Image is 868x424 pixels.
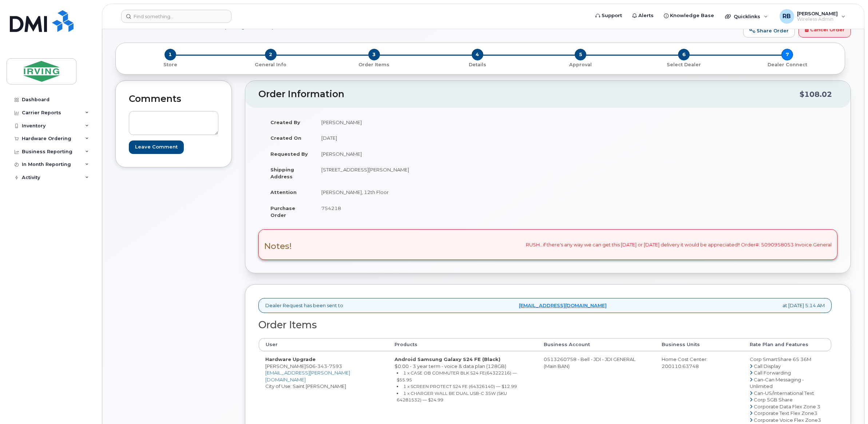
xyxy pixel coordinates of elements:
[315,146,543,162] td: [PERSON_NAME]
[129,94,218,104] h2: Comments
[678,49,690,60] span: 6
[632,60,736,68] a: 6 Select Dealer
[426,60,529,68] a: 4 Details
[720,9,773,24] div: Quicklinks
[590,8,627,23] a: Support
[397,370,517,383] small: 1 x CASE OB COMMUTER BLK S24 FE(64322216) — $55.95
[662,356,737,369] div: Home Cost Center: 200110.63748
[397,391,507,403] small: 1 x CHARGER WALL BE DUAL USB-C 35W (SKU 64281532) — $24.99
[315,184,543,200] td: [PERSON_NAME], 12th Floor
[258,298,832,313] div: Dealer Request has been sent to at [DATE] 5:14 AM
[129,140,184,154] input: Leave Comment
[122,60,219,68] a: 1 Store
[306,363,342,369] span: 506
[635,62,733,68] p: Select Dealer
[750,377,804,389] span: Can-Can Messaging - Unlimited
[627,8,659,23] a: Alerts
[797,16,838,22] span: Wireless Admin
[315,162,543,184] td: [STREET_ADDRESS][PERSON_NAME]
[265,370,350,383] a: [EMAIL_ADDRESS][PERSON_NAME][DOMAIN_NAME]
[602,12,622,19] span: Support
[754,390,814,396] span: Can-US/International Text
[325,62,423,68] p: Order Items
[316,363,327,369] span: 343
[265,49,277,60] span: 2
[734,13,760,19] span: Quicklinks
[270,135,301,141] strong: Created On
[429,62,526,68] p: Details
[270,167,294,179] strong: Shipping Address
[270,119,300,125] strong: Created By
[798,23,851,38] a: Cancel Order
[797,11,838,16] span: [PERSON_NAME]
[754,397,793,403] span: Corp 5GB Share
[519,302,607,309] a: [EMAIL_ADDRESS][DOMAIN_NAME]
[655,338,743,351] th: Business Units
[537,338,655,351] th: Business Account
[264,242,292,251] h3: Notes!
[575,49,586,60] span: 5
[754,410,817,416] span: Corporate Text Flex Zone3
[754,363,781,369] span: Call Display
[322,60,426,68] a: 3 Order Items
[659,8,719,23] a: Knowledge Base
[258,229,837,260] div: RUSH...if there's any way we can get this [DATE] or [DATE] delivery it would be appreciated!! Ord...
[743,338,831,351] th: Rate Plan and Features
[529,60,632,68] a: 5 Approval
[315,130,543,146] td: [DATE]
[270,205,295,218] strong: Purchase Order
[743,23,795,38] a: Share Order
[774,9,851,24] div: Roberts, Brad
[670,12,714,19] span: Knowledge Base
[265,356,316,362] strong: Hardware Upgrade
[124,62,216,68] p: Store
[121,10,231,23] input: Find something...
[395,356,500,362] strong: Android Samsung Galaxy S24 FE (Black)
[532,62,629,68] p: Approval
[800,87,832,101] div: $108.02
[222,62,320,68] p: General Info
[165,49,176,60] span: 1
[368,49,380,60] span: 3
[754,417,821,423] span: Corporate Voice Flex Zone3
[403,384,517,389] small: 1 x SCREEN PROTECT S24 FE (64326140) — $12.99
[638,12,654,19] span: Alerts
[258,89,800,99] h2: Order Information
[472,49,483,60] span: 4
[327,363,342,369] span: 7593
[388,338,537,351] th: Products
[219,60,322,68] a: 2 General Info
[258,320,832,330] h2: Order Items
[754,404,820,409] span: Corporate Data Flex Zone 3
[270,189,297,195] strong: Attention
[259,338,388,351] th: User
[315,114,543,130] td: [PERSON_NAME]
[115,18,740,31] h1: Order No.300365
[321,205,341,211] span: 754218
[754,370,791,376] span: Call Forwarding
[270,151,308,157] strong: Requested By
[782,12,791,21] span: RB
